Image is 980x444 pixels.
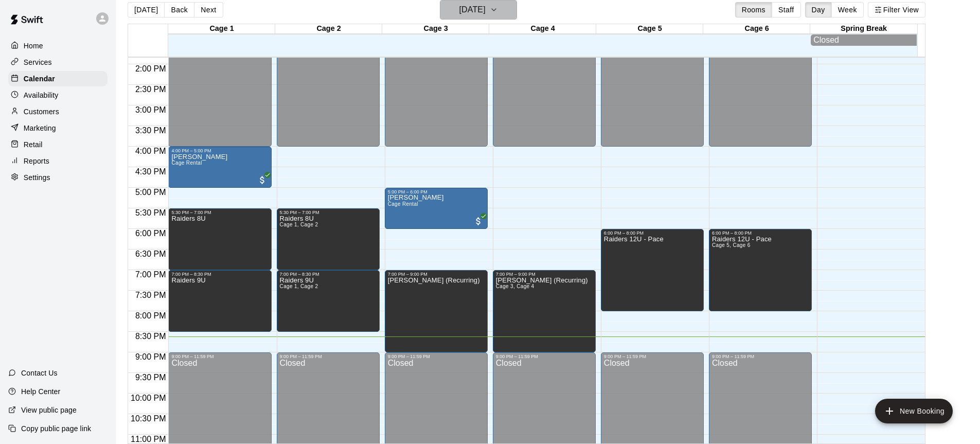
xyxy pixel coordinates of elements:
[805,2,832,17] button: Day
[601,229,704,311] div: 6:00 PM – 8:00 PM: Raiders 12U - Pace
[712,230,809,236] div: 6:00 PM – 8:00 PM
[275,24,382,34] div: Cage 2
[8,71,108,86] a: Calendar
[133,64,169,73] span: 2:00 PM
[459,3,486,17] h6: [DATE]
[280,283,318,289] span: Cage 1, Cage 2
[388,272,485,277] div: 7:00 PM – 9:00 PM
[8,55,108,70] a: Services
[24,156,49,166] p: Reports
[496,283,534,289] span: Cage 3, Cage 4
[280,354,377,359] div: 9:00 PM – 11:59 PM
[493,270,596,352] div: 7:00 PM – 9:00 PM: Daniel Braud (Recurring)
[24,123,56,133] p: Marketing
[703,24,810,34] div: Cage 6
[257,175,268,185] span: All customers have paid
[133,167,169,176] span: 4:30 PM
[277,270,380,332] div: 7:00 PM – 8:30 PM: Raiders 9U
[168,208,271,270] div: 5:30 PM – 7:00 PM: Raiders 8U
[168,24,275,34] div: Cage 1
[388,354,485,359] div: 9:00 PM – 11:59 PM
[8,153,108,169] a: Reports
[280,272,377,277] div: 7:00 PM – 8:30 PM
[168,270,271,332] div: 7:00 PM – 8:30 PM: Raiders 9U
[280,210,377,215] div: 5:30 PM – 7:00 PM
[24,57,52,67] p: Services
[133,332,169,341] span: 8:30 PM
[171,272,268,277] div: 7:00 PM – 8:30 PM
[496,272,593,277] div: 7:00 PM – 9:00 PM
[496,354,593,359] div: 9:00 PM – 11:59 PM
[164,2,194,17] button: Back
[24,106,59,117] p: Customers
[473,216,484,226] span: All customers have paid
[133,147,169,155] span: 4:00 PM
[277,208,380,270] div: 5:30 PM – 7:00 PM: Raiders 8U
[385,188,488,229] div: 5:00 PM – 6:00 PM: Lawson rex
[24,90,59,100] p: Availability
[128,2,165,17] button: [DATE]
[133,250,169,258] span: 6:30 PM
[596,24,703,34] div: Cage 5
[813,35,914,45] div: Closed
[133,105,169,114] span: 3:00 PM
[24,41,43,51] p: Home
[133,229,169,238] span: 6:00 PM
[21,423,91,434] p: Copy public page link
[171,160,202,166] span: Cage Rental
[168,147,271,188] div: 4:00 PM – 5:00 PM: Sean Dandridge
[133,208,169,217] span: 5:30 PM
[21,386,60,397] p: Help Center
[133,291,169,299] span: 7:30 PM
[810,24,917,34] div: Spring Break
[171,354,268,359] div: 9:00 PM – 11:59 PM
[133,270,169,279] span: 7:00 PM
[128,435,168,443] span: 11:00 PM
[382,24,489,34] div: Cage 3
[280,222,318,227] span: Cage 1, Cage 2
[24,139,43,150] p: Retail
[8,38,108,54] a: Home
[385,270,488,352] div: 7:00 PM – 9:00 PM: Daniel Braud (Recurring)
[24,172,50,183] p: Settings
[171,148,268,153] div: 4:00 PM – 5:00 PM
[735,2,772,17] button: Rooms
[8,170,108,185] a: Settings
[8,137,108,152] a: Retail
[875,399,953,423] button: add
[8,120,108,136] a: Marketing
[868,2,925,17] button: Filter View
[194,2,223,17] button: Next
[604,354,701,359] div: 9:00 PM – 11:59 PM
[128,394,168,402] span: 10:00 PM
[712,354,809,359] div: 9:00 PM – 11:59 PM
[604,230,701,236] div: 6:00 PM – 8:00 PM
[388,189,485,194] div: 5:00 PM – 6:00 PM
[133,373,169,382] span: 9:30 PM
[8,87,108,103] a: Availability
[133,311,169,320] span: 8:00 PM
[133,188,169,197] span: 5:00 PM
[712,242,751,248] span: Cage 5, Cage 6
[171,210,268,215] div: 5:30 PM – 7:00 PM
[8,104,108,119] a: Customers
[133,126,169,135] span: 3:30 PM
[831,2,864,17] button: Week
[128,414,168,423] span: 10:30 PM
[133,85,169,94] span: 2:30 PM
[489,24,596,34] div: Cage 4
[388,201,418,207] span: Cage Rental
[709,229,812,311] div: 6:00 PM – 8:00 PM: Raiders 12U - Pace
[24,74,55,84] p: Calendar
[133,352,169,361] span: 9:00 PM
[21,405,77,415] p: View public page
